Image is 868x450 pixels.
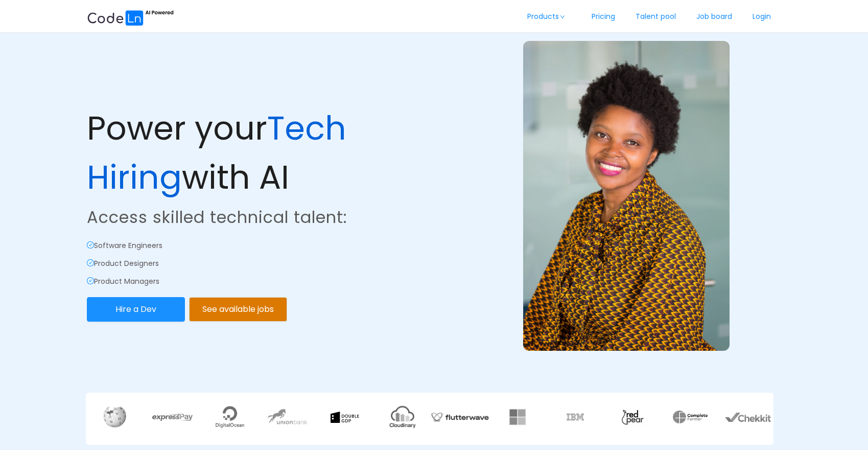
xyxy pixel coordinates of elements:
img: ai.87e98a1d.svg [87,9,174,26]
p: Software Engineers [87,240,432,251]
i: icon: check-circle [87,259,94,266]
img: cloud.8900efb9.webp [388,402,417,431]
img: union.a1ab9f8d.webp [267,397,308,437]
img: example [523,41,730,351]
i: icon: down [559,14,566,19]
img: gdp.f5de0a9d.webp [331,412,359,423]
p: Access skilled technical talent: [87,205,432,230]
img: ibm.f019ecc1.webp [567,414,584,421]
button: Hire a Dev [87,297,185,322]
img: flutter.513ce320.webp [431,401,489,433]
img: digitalocean.9711bae0.webp [216,402,244,431]
i: icon: check-circle [87,241,94,249]
img: 3JiQAAAAAABZABt8ruoJIq32+N62SQO0hFKGtpKBtqUKlH8dAofS56CJ7FppICrj1pHkAOPKAAA= [618,408,647,427]
img: express.25241924.webp [152,413,193,421]
img: wikipedia.924a3bd0.webp [103,407,126,427]
p: Product Designers [87,258,432,269]
i: icon: check-circle [87,277,94,284]
img: fq4AAAAAAAAAAA= [509,409,526,426]
p: Power your with AI [87,104,432,202]
p: Product Managers [87,276,432,287]
span: Tech Hiring [87,105,346,200]
img: xNYAAAAAA= [673,411,708,424]
img: chekkit.0bccf985.webp [725,413,771,422]
button: See available jobs [189,297,287,322]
